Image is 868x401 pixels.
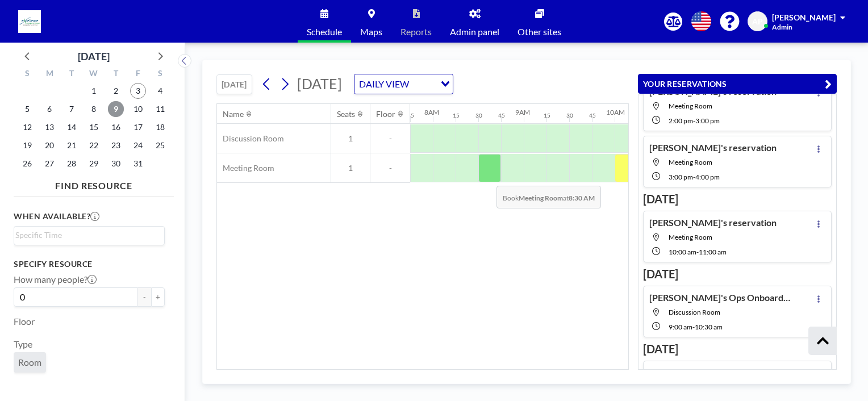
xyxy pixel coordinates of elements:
[606,108,625,116] div: 10AM
[108,83,124,99] span: Thursday, October 2, 2025
[498,112,505,119] div: 45
[589,112,596,119] div: 45
[18,10,41,33] img: organization-logo
[496,186,601,208] span: Book at
[130,156,146,172] span: Friday, October 31, 2025
[544,112,550,119] div: 15
[772,12,836,22] span: [PERSON_NAME]
[669,233,712,241] span: Meeting Room
[450,27,499,36] span: Admin panel
[14,316,35,327] label: Floor
[86,101,102,117] span: Wednesday, October 8, 2025
[83,67,105,82] div: W
[19,156,35,172] span: Sunday, October 26, 2025
[307,27,342,36] span: Schedule
[14,274,97,285] label: How many people?
[357,77,411,91] span: DAILY VIEW
[105,67,127,82] div: T
[86,83,102,99] span: Wednesday, October 1, 2025
[669,323,692,331] span: 9:00 AM
[337,109,355,119] div: Seats
[649,142,777,153] h4: [PERSON_NAME]'s reservation
[14,176,174,191] h4: FIND RESOURCE
[331,163,370,173] span: 1
[752,16,763,27] span: AP
[15,229,158,241] input: Search for option
[566,112,573,119] div: 30
[41,137,57,153] span: Monday, October 20, 2025
[130,137,146,153] span: Friday, October 24, 2025
[643,267,832,281] h3: [DATE]
[692,323,695,331] span: -
[19,137,35,153] span: Sunday, October 19, 2025
[331,133,370,144] span: 1
[649,292,791,303] h4: [PERSON_NAME]'s Ops Onboarding
[515,108,530,116] div: 9AM
[638,74,837,94] button: YOUR RESERVATIONS
[64,119,80,135] span: Tuesday, October 14, 2025
[137,287,151,307] button: -
[354,74,453,94] div: Search for option
[39,67,61,82] div: M
[18,357,41,367] span: Room
[130,101,146,117] span: Friday, October 10, 2025
[695,116,720,125] span: 3:00 PM
[64,101,80,117] span: Tuesday, October 7, 2025
[669,308,720,316] span: Discussion Room
[130,83,146,99] span: Friday, October 3, 2025
[569,194,595,202] b: 8:30 AM
[41,101,57,117] span: Monday, October 6, 2025
[14,259,165,269] h3: Specify resource
[669,173,693,181] span: 3:00 PM
[61,67,83,82] div: T
[41,119,57,135] span: Monday, October 13, 2025
[695,173,720,181] span: 4:00 PM
[519,194,563,202] b: Meeting Room
[19,119,35,135] span: Sunday, October 12, 2025
[693,116,695,125] span: -
[217,133,284,144] span: Discussion Room
[64,137,80,153] span: Tuesday, October 21, 2025
[475,112,482,119] div: 30
[649,367,777,378] h4: [PERSON_NAME]'s reservation
[86,156,102,172] span: Wednesday, October 29, 2025
[376,109,395,119] div: Floor
[518,27,561,36] span: Other sites
[370,163,410,173] span: -
[108,119,124,135] span: Thursday, October 16, 2025
[130,119,146,135] span: Friday, October 17, 2025
[696,248,699,256] span: -
[127,67,149,82] div: F
[41,156,57,172] span: Monday, October 27, 2025
[86,137,102,153] span: Wednesday, October 22, 2025
[16,67,39,82] div: S
[693,173,695,181] span: -
[649,217,777,228] h4: [PERSON_NAME]'s reservation
[669,248,696,256] span: 10:00 AM
[19,101,35,117] span: Sunday, October 5, 2025
[772,23,792,31] span: Admin
[151,287,165,307] button: +
[669,116,693,125] span: 2:00 PM
[108,137,124,153] span: Thursday, October 23, 2025
[152,137,168,153] span: Saturday, October 25, 2025
[149,67,171,82] div: S
[223,109,244,119] div: Name
[669,158,712,166] span: Meeting Room
[14,339,32,350] label: Type
[86,119,102,135] span: Wednesday, October 15, 2025
[424,108,439,116] div: 8AM
[152,119,168,135] span: Saturday, October 18, 2025
[643,192,832,206] h3: [DATE]
[643,342,832,356] h3: [DATE]
[407,112,414,119] div: 45
[216,74,252,94] button: [DATE]
[453,112,460,119] div: 15
[412,77,434,91] input: Search for option
[152,101,168,117] span: Saturday, October 11, 2025
[699,248,727,256] span: 11:00 AM
[217,163,274,173] span: Meeting Room
[400,27,432,36] span: Reports
[64,156,80,172] span: Tuesday, October 28, 2025
[108,101,124,117] span: Thursday, October 9, 2025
